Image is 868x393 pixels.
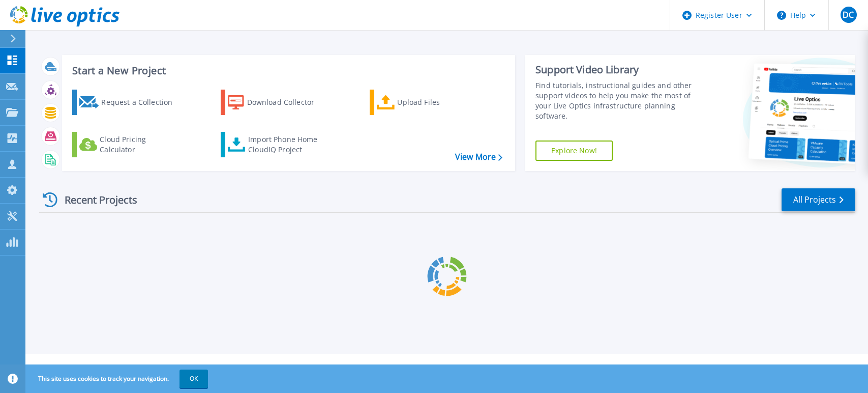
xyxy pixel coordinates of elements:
[247,92,328,113] div: Download Collector
[248,134,327,155] div: Import Phone Home CloudIQ Project
[100,134,181,155] div: Cloud Pricing Calculator
[72,90,186,115] a: Request a Collection
[28,370,208,388] span: This site uses cookies to track your navigation.
[101,92,183,113] div: Request a Collection
[535,63,702,76] div: Support Video Library
[843,11,854,19] span: DC
[535,80,702,121] div: Find tutorials, instructional guides and other support videos to help you make the most of your L...
[179,370,208,388] button: OK
[72,65,502,76] h3: Start a New Project
[455,152,502,162] a: View More
[782,188,855,211] a: All Projects
[39,187,151,212] div: Recent Projects
[370,90,483,115] a: Upload Files
[221,90,334,115] a: Download Collector
[535,141,613,161] a: Explore Now!
[72,132,186,157] a: Cloud Pricing Calculator
[397,92,478,113] div: Upload Files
